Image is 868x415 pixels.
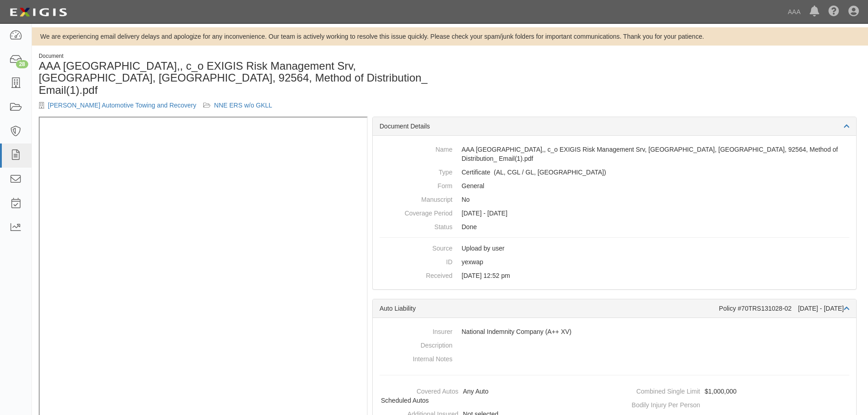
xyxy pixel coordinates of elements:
dd: [DATE] - [DATE] [380,206,849,220]
dt: Form [380,179,452,190]
dt: Status [380,220,452,231]
dt: Combined Single Limit [618,384,700,396]
dd: Auto Liability Commercial General Liability / Garage Liability On-Hook [380,165,849,179]
dd: Done [380,220,849,234]
dd: No [380,193,849,206]
dt: Manuscript [380,193,452,204]
dt: Coverage Period [380,206,452,218]
dd: AAA [GEOGRAPHIC_DATA],, c_o EXIGIS Risk Management Srv, [GEOGRAPHIC_DATA], [GEOGRAPHIC_DATA], 925... [380,143,849,165]
dt: Internal Notes [380,352,452,364]
dt: Insurer [380,325,452,336]
dt: Source [380,241,452,253]
dd: [DATE] 12:52 pm [380,269,849,282]
a: [PERSON_NAME] Automotive Towing and Recovery [48,102,196,109]
dt: Received [380,269,452,280]
dt: ID [380,255,452,266]
dt: Type [380,165,452,177]
dt: Description [380,338,452,350]
dd: Any Auto, Scheduled Autos [376,384,611,407]
img: logo-5460c22ac91f19d4615b14bd174203de0afe785f0fc80cf4dbbc73dc1793850b.png [7,4,70,20]
a: NNE ERS w/o GKLL [214,102,272,109]
div: 28 [16,60,28,68]
dd: General [380,179,849,193]
a: AAA [783,3,805,21]
div: Document [39,52,443,60]
dd: yexwap [380,255,849,269]
i: Help Center - Complianz [828,6,839,17]
div: Document Details [373,117,856,136]
div: We are experiencing email delivery delays and apologize for any inconvenience. Our team is active... [32,32,868,41]
div: Auto Liability [380,304,719,313]
dt: Name [380,143,452,154]
dt: Covered Autos [376,384,458,396]
dd: National Indemnity Company (A++ XV) [380,325,849,338]
dd: $1,000,000 [618,384,853,398]
div: Policy #70TRS131028-02 [DATE] - [DATE] [719,304,849,313]
h1: AAA [GEOGRAPHIC_DATA],, c_o EXIGIS Risk Management Srv, [GEOGRAPHIC_DATA], [GEOGRAPHIC_DATA], 925... [39,60,443,96]
dt: Bodily Injury Per Person [618,398,700,410]
dd: Upload by user [380,241,849,255]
